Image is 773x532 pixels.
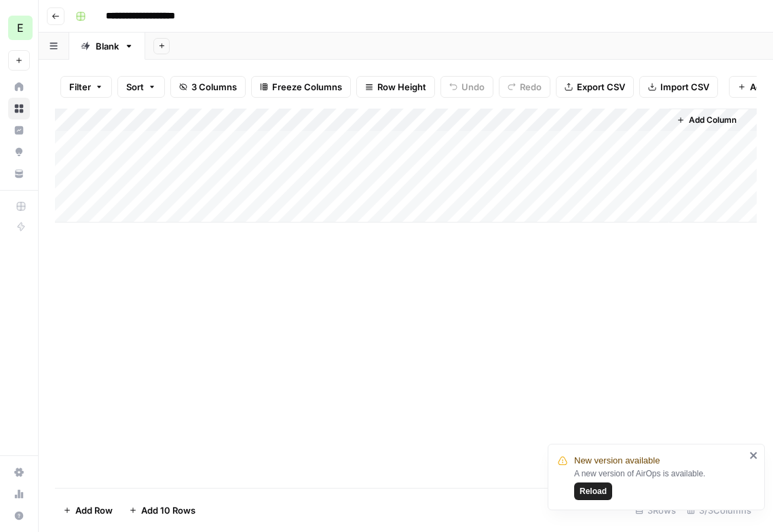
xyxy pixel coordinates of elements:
[60,76,112,98] button: Filter
[8,76,30,98] a: Home
[580,485,607,497] span: Reload
[556,76,634,98] button: Export CSV
[121,499,204,521] button: Add 10 Rows
[574,454,660,468] span: New version available
[660,80,709,94] span: Import CSV
[8,98,30,119] a: Browse
[8,141,30,163] a: Opportunities
[689,114,736,126] span: Add Column
[191,80,237,94] span: 3 Columns
[117,76,165,98] button: Sort
[96,39,119,53] div: Blank
[356,76,435,98] button: Row Height
[574,482,612,500] button: Reload
[17,20,24,36] span: E
[440,76,493,98] button: Undo
[574,468,745,500] div: A new version of AirOps is available.
[639,76,718,98] button: Import CSV
[681,499,757,521] div: 3/3 Columns
[749,450,759,461] button: close
[55,499,121,521] button: Add Row
[8,505,30,527] button: Help + Support
[461,80,485,94] span: Undo
[377,80,426,94] span: Row Height
[577,80,625,94] span: Export CSV
[251,76,351,98] button: Freeze Columns
[69,80,91,94] span: Filter
[272,80,342,94] span: Freeze Columns
[8,461,30,483] a: Settings
[8,11,30,45] button: Workspace: Eoin's Sandbox Workspace
[141,503,195,517] span: Add 10 Rows
[520,80,542,94] span: Redo
[8,119,30,141] a: Insights
[499,76,550,98] button: Redo
[69,33,145,60] a: Blank
[8,483,30,505] a: Usage
[126,80,144,94] span: Sort
[75,503,113,517] span: Add Row
[671,111,742,129] button: Add Column
[8,163,30,185] a: Your Data
[630,499,681,521] div: 3 Rows
[170,76,246,98] button: 3 Columns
